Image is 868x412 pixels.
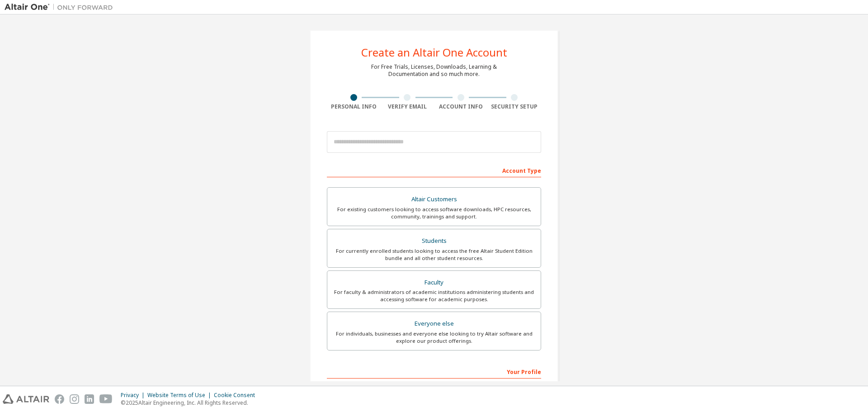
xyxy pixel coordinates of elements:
div: Cookie Consent [214,392,260,399]
img: altair_logo.svg [3,394,49,404]
img: instagram.svg [70,394,79,404]
img: facebook.svg [55,394,64,404]
div: Everyone else [333,317,535,330]
img: linkedin.svg [85,394,94,404]
div: Personal Info [327,103,381,110]
div: Faculty [333,276,535,289]
div: Account Type [327,163,541,177]
div: Altair Customers [333,193,535,206]
div: For existing customers looking to access software downloads, HPC resources, community, trainings ... [333,206,535,220]
img: youtube.svg [99,394,113,404]
div: Create an Altair One Account [361,47,507,58]
div: Students [333,235,535,247]
img: Altair One [5,3,118,12]
div: Privacy [121,392,147,399]
div: Security Setup [488,103,542,110]
div: Your Profile [327,364,541,379]
div: For individuals, businesses and everyone else looking to try Altair software and explore our prod... [333,330,535,345]
div: For faculty & administrators of academic institutions administering students and accessing softwa... [333,289,535,303]
div: Website Terms of Use [147,392,214,399]
div: Verify Email [381,103,434,110]
div: Account Info [434,103,488,110]
div: For Free Trials, Licenses, Downloads, Learning & Documentation and so much more. [371,63,497,78]
p: © 2025 Altair Engineering, Inc. All Rights Reserved. [121,399,260,407]
div: For currently enrolled students looking to access the free Altair Student Edition bundle and all ... [333,247,535,262]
